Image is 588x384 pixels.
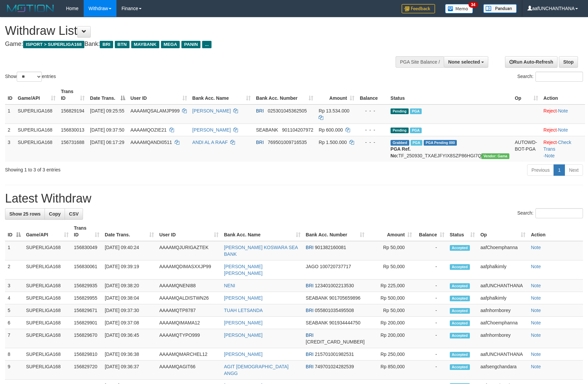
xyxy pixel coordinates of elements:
th: Op: activate to sort column ascending [478,222,528,241]
a: Note [531,308,541,313]
span: Copy 675401000773501 to clipboard [306,339,365,344]
td: [DATE] 09:40:24 [102,241,157,260]
td: 156829810 [71,348,102,361]
span: ... [202,41,211,48]
label: Search: [517,72,583,82]
td: AAAAMQAGIT66 [157,361,221,380]
a: CSV [65,208,83,220]
span: 156829194 [61,108,84,113]
a: Note [558,127,568,133]
td: 156829720 [71,361,102,380]
a: NENI [224,283,235,288]
span: Copy 769501009716535 to clipboard [268,140,307,145]
span: Copy [49,211,61,217]
td: - [415,241,447,260]
span: BRI [256,140,264,145]
label: Show entries [5,72,56,82]
td: 3 [5,280,23,292]
h4: Game: Bank: [5,41,385,48]
td: SUPERLIGA168 [15,136,58,162]
span: AAAAMQOZIE21 [131,127,167,133]
th: User ID: activate to sort column ascending [157,222,221,241]
a: Reject [543,108,557,113]
td: [DATE] 09:39:19 [102,260,157,280]
th: Game/API: activate to sort column ascending [15,85,58,104]
td: SUPERLIGA168 [23,361,71,380]
a: Note [531,352,541,357]
td: aafsengchandara [478,361,528,380]
td: 156829955 [71,292,102,304]
img: panduan.png [483,4,517,13]
td: SUPERLIGA168 [23,292,71,304]
span: PGA Pending [424,140,457,146]
th: Bank Acc. Name: activate to sort column ascending [190,85,253,104]
a: [PERSON_NAME] [192,127,231,133]
td: Rp 250,000 [367,348,415,361]
span: [DATE] 09:37:50 [90,127,124,133]
td: aafChoemphanna [478,241,528,260]
td: - [415,361,447,380]
span: Pending [391,108,409,114]
span: BRI [306,245,314,250]
td: [DATE] 09:36:45 [102,329,157,348]
td: SUPERLIGA168 [15,124,58,136]
a: [PERSON_NAME] [224,320,262,325]
td: · · [541,136,585,162]
td: 5 [5,304,23,317]
span: SEABANK [306,295,328,301]
span: BRI [306,283,314,288]
span: AAAAMQSALAMJP999 [131,108,180,113]
th: User ID: activate to sort column ascending [128,85,190,104]
img: Button%20Memo.svg [445,4,473,13]
td: AAAAMQNENI88 [157,280,221,292]
span: [DATE] 09:25:55 [90,108,124,113]
td: Rp 850,000 [367,361,415,380]
td: Rp 500,000 [367,292,415,304]
a: Next [565,164,583,176]
div: Showing 1 to 3 of 3 entries [5,164,240,173]
td: aafphalkimly [478,260,528,280]
td: 156829670 [71,329,102,348]
td: aafphalkimly [478,292,528,304]
td: Rp 225,000 [367,280,415,292]
span: Copy 901382160081 to clipboard [315,245,346,250]
span: Marked by aafsengchandara [410,108,422,114]
th: Trans ID: activate to sort column ascending [58,85,87,104]
td: [DATE] 09:38:04 [102,292,157,304]
div: PGA Site Balance / [396,56,444,68]
span: SEABANK [256,127,278,133]
td: aafChoemphanna [478,317,528,329]
span: BRI [306,352,314,357]
span: Copy 100720737717 to clipboard [320,264,351,269]
th: ID: activate to sort column descending [5,222,23,241]
th: Bank Acc. Number: activate to sort column ascending [253,85,316,104]
td: Rp 50,000 [367,304,415,317]
td: - [415,260,447,280]
a: Note [531,364,541,369]
td: Rp 50,000 [367,260,415,280]
td: aafUNCHANTHANA [478,280,528,292]
td: - [415,329,447,348]
td: SUPERLIGA168 [23,260,71,280]
a: Show 25 rows [5,208,45,220]
td: SUPERLIGA168 [23,329,71,348]
select: Showentries [17,72,42,82]
th: Status: activate to sort column ascending [447,222,478,241]
a: Reject [543,127,557,133]
span: [DATE] 06:17:29 [90,140,124,145]
span: Accepted [450,245,470,251]
td: 156830049 [71,241,102,260]
button: None selected [444,56,488,68]
th: Op: activate to sort column ascending [512,85,541,104]
td: aafnhornborey [478,329,528,348]
span: Copy 901705659896 to clipboard [329,295,360,301]
a: Check Trans [543,140,571,152]
img: Feedback.jpg [402,4,435,13]
td: 156829935 [71,280,102,292]
td: SUPERLIGA168 [23,348,71,361]
a: [PERSON_NAME] [224,352,262,357]
span: Copy 749701024282539 to clipboard [315,364,354,369]
td: AAAAMQDIMASXXJP99 [157,260,221,280]
span: Copy 901934444750 to clipboard [329,320,360,325]
td: AAAAMQTP8787 [157,304,221,317]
